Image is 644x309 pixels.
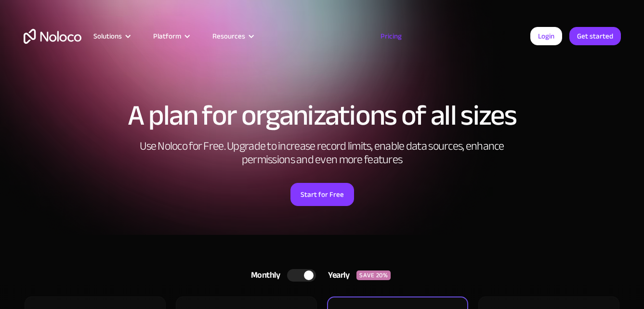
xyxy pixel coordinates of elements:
div: Platform [153,30,181,42]
h1: A plan for organizations of all sizes [24,101,621,130]
a: Start for Free [290,183,354,206]
a: Login [530,27,562,45]
div: Solutions [93,30,122,42]
div: Solutions [81,30,141,42]
div: SAVE 20% [356,270,391,280]
div: Monthly [239,268,288,283]
div: Platform [141,30,200,42]
div: Yearly [316,268,356,283]
div: Resources [212,30,245,42]
a: Get started [569,27,621,45]
a: home [24,29,81,44]
a: Pricing [368,30,414,42]
h2: Use Noloco for Free. Upgrade to increase record limits, enable data sources, enhance permissions ... [130,140,515,167]
div: Resources [200,30,264,42]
